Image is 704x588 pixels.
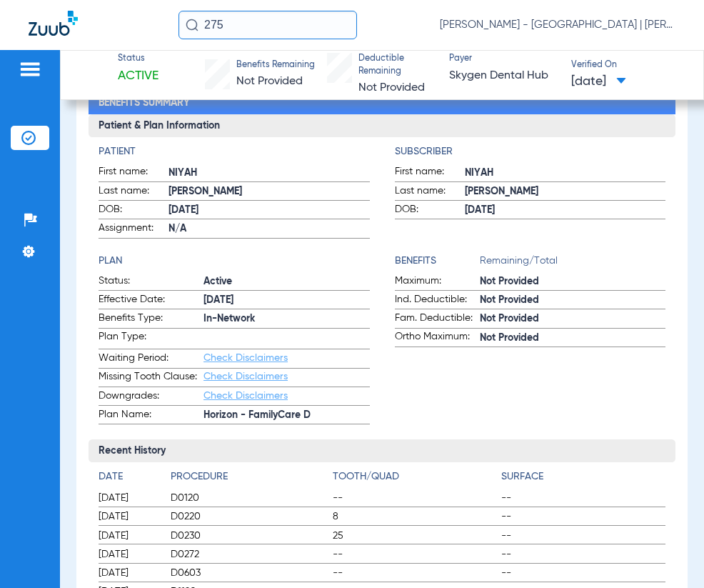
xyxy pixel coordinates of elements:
span: Downgrades: [99,389,203,406]
span: D0230 [171,529,328,543]
span: [DATE] [571,73,626,91]
span: Plan Name: [99,407,203,424]
span: [DATE] [99,491,159,505]
span: [PERSON_NAME] [169,184,369,199]
span: -- [501,547,665,562]
span: [DATE] [99,529,159,543]
h2: Benefits Summary [89,92,675,115]
span: Ind. Deductible: [395,292,480,309]
span: Not Provided [480,293,665,308]
span: [DATE] [465,203,665,218]
span: [DATE] [99,547,159,562]
span: [DATE] [203,293,369,308]
span: Missing Tooth Clause: [99,369,203,387]
span: Waiting Period: [99,351,203,368]
span: Not Provided [358,82,425,94]
span: DOB: [395,202,465,219]
iframe: Chat Widget [633,519,704,588]
span: -- [501,529,665,543]
img: Zuub Logo [29,11,78,36]
span: D0120 [171,491,328,505]
span: Benefits Type: [99,311,203,328]
span: Effective Date: [99,292,203,309]
app-breakdown-title: Date [99,469,159,489]
span: N/A [169,221,369,236]
span: Skygen Dental Hub [449,67,558,85]
h3: Recent History [89,439,675,462]
img: hamburger-icon [19,61,41,78]
h4: Subscriber [395,144,665,159]
span: Status [118,53,159,66]
span: Not Provided [480,331,665,346]
h4: Patient [99,144,369,159]
span: First name: [99,164,169,181]
h4: Benefits [395,254,480,269]
span: NIYAH [465,166,665,181]
span: [DATE] [169,203,369,218]
span: Ortho Maximum: [395,329,480,347]
span: Maximum: [395,274,480,291]
app-breakdown-title: Procedure [171,469,328,489]
span: Not Provided [480,312,665,327]
span: Plan Type: [99,329,203,349]
app-breakdown-title: Surface [501,469,665,489]
h4: Procedure [171,469,328,484]
span: Benefits Remaining [236,59,315,72]
h3: Patient & Plan Information [89,114,675,137]
span: -- [333,566,497,580]
span: Remaining/Total [480,254,665,274]
h4: Plan [99,254,369,269]
span: Status: [99,274,203,291]
span: -- [333,547,497,562]
a: Check Disclaimers [203,391,288,401]
span: -- [333,491,497,505]
a: Check Disclaimers [203,353,288,363]
span: Assignment: [99,221,169,238]
span: [PERSON_NAME] - [GEOGRAPHIC_DATA] | [PERSON_NAME] [440,18,675,32]
span: Not Provided [480,274,665,289]
img: Search Icon [186,19,198,31]
span: Not Provided [236,76,303,87]
span: D0603 [171,566,328,580]
h4: Surface [501,469,665,484]
app-breakdown-title: Tooth/Quad [333,469,497,489]
app-breakdown-title: Benefits [395,254,480,274]
span: 25 [333,529,497,543]
span: [DATE] [99,566,159,580]
span: NIYAH [169,166,369,181]
span: Horizon - FamilyCare D [203,408,369,423]
span: Active [203,274,369,289]
span: Last name: [395,184,465,201]
span: Fam. Deductible: [395,311,480,328]
span: [DATE] [99,509,159,524]
span: [PERSON_NAME] [465,184,665,199]
span: Deductible Remaining [358,53,437,78]
a: Check Disclaimers [203,372,288,382]
span: -- [501,509,665,524]
span: Payer [449,53,558,66]
span: DOB: [99,202,169,219]
span: Verified On [571,59,680,72]
span: Last name: [99,184,169,201]
span: D0272 [171,547,328,562]
input: Search for patients [178,11,357,39]
span: -- [501,491,665,505]
span: D0220 [171,509,328,524]
h4: Date [99,469,159,484]
span: -- [501,566,665,580]
h4: Tooth/Quad [333,469,497,484]
span: First name: [395,164,465,181]
span: In-Network [203,312,369,327]
span: Active [118,67,159,85]
span: 8 [333,509,497,524]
